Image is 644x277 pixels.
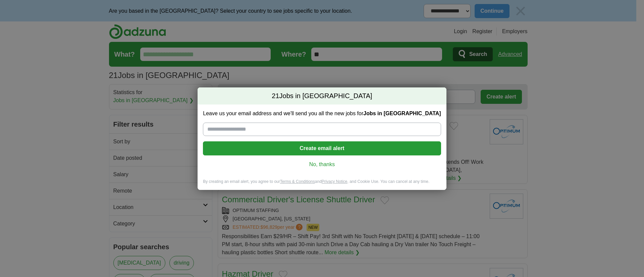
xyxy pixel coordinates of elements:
[198,179,446,190] div: By creating an email alert, you agree to our and , and Cookie Use. You can cancel at any time.
[280,179,315,184] a: Terms & Conditions
[272,91,279,101] span: 21
[363,111,441,116] strong: Jobs in [GEOGRAPHIC_DATA]
[322,179,347,184] a: Privacy Notice
[208,161,435,168] a: No, thanks
[203,110,441,117] label: Leave us your email address and we'll send you all the new jobs for
[198,87,446,105] h2: Jobs in [GEOGRAPHIC_DATA]
[203,141,441,155] button: Create email alert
